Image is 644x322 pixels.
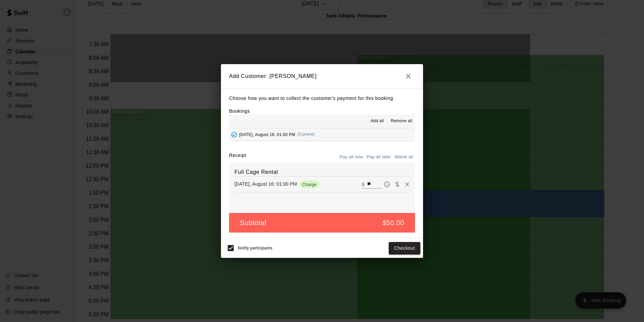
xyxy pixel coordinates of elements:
button: Checkout [389,242,420,254]
button: Pay all later [365,152,393,162]
button: Remove [402,179,412,189]
p: Choose how you want to collect the customer's payment for this booking [229,94,415,103]
h6: Full Cage Rental [234,168,410,177]
span: Pay later [382,181,392,187]
p: $ [362,181,364,188]
h2: Add Customer: [PERSON_NAME] [221,64,423,88]
h5: $50.00 [382,218,404,227]
p: [DATE], August 16: 01:00 PM [234,181,297,187]
button: Added - Collect Payment [229,130,239,140]
button: Waive all [393,152,415,162]
h5: Subtotal [240,218,266,227]
label: Bookings [229,108,250,114]
button: Pay all now [338,152,365,162]
span: Add all [371,118,384,125]
button: Added - Collect Payment[DATE], August 16: 01:00 PM(Current) [229,128,415,141]
label: Receipt [229,152,246,162]
span: Charge [299,182,319,187]
span: (Current) [297,132,315,137]
span: Waive payment [392,181,402,187]
button: Remove all [388,116,415,127]
span: [DATE], August 16: 01:00 PM [239,132,295,137]
span: Notify participants [238,246,272,251]
button: Add all [366,116,388,127]
span: Remove all [391,118,412,125]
